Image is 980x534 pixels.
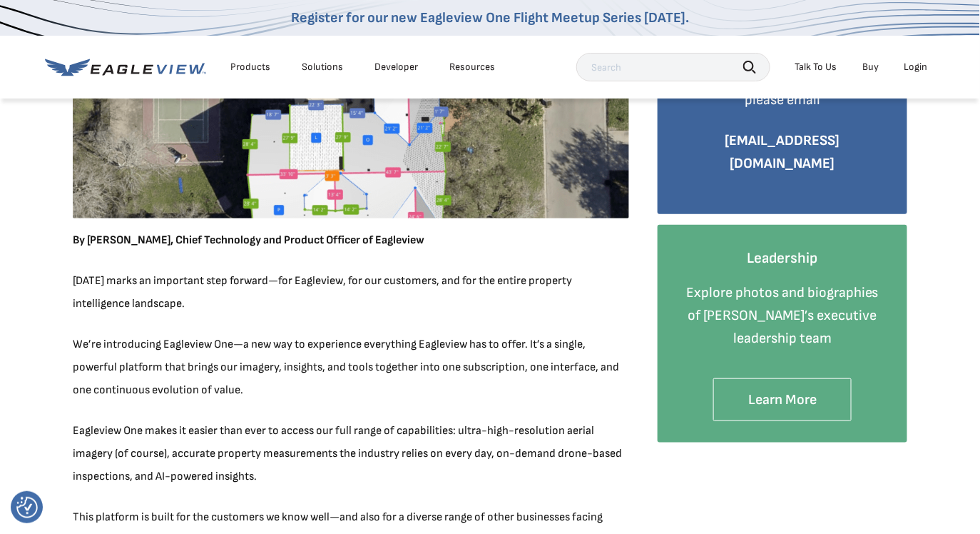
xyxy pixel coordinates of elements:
a: Buy [862,61,879,74]
a: Developer [374,61,418,74]
div: Talk To Us [795,61,837,74]
p: We’re introducing Eagleview One—a new way to experience everything Eagleview has to offer. It’s a... [73,333,629,402]
img: Revisit consent button [16,497,38,518]
strong: By [PERSON_NAME], Chief Technology and Product Officer of Eagleview [73,233,424,247]
p: [DATE] marks an important step forward—for Eagleview, for our customers, and for the entire prope... [73,270,629,316]
a: Register for our new Eagleview One Flight Meetup Series [DATE]. [291,9,689,26]
h4: Leadership [679,246,886,271]
p: Explore photos and biographies of [PERSON_NAME]’s executive leadership team [679,281,886,350]
input: Search [576,53,770,81]
a: [EMAIL_ADDRESS][DOMAIN_NAME] [725,132,839,172]
div: Solutions [302,61,343,74]
button: Consent Preferences [16,497,38,518]
div: Products [230,61,270,74]
p: Eagleview One makes it easier than ever to access our full range of capabilities: ultra-high-reso... [73,420,629,488]
div: Login [904,61,928,74]
div: Resources [449,61,495,74]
